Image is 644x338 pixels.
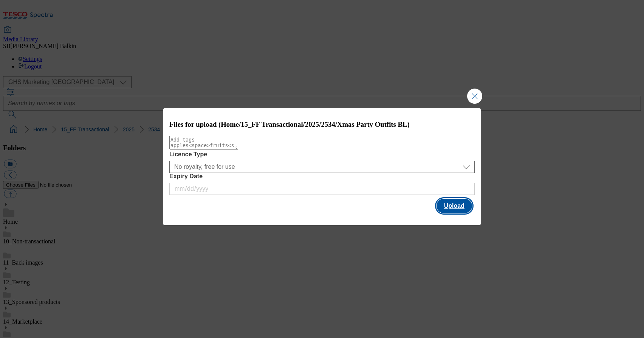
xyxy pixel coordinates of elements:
button: Close Modal [467,89,482,104]
label: Expiry Date [169,173,475,180]
div: Modal [163,108,481,225]
h3: Files for upload (Home/15_FF Transactional/2025/2534/Xmas Party Outfits BL) [169,120,475,129]
label: Licence Type [169,151,475,158]
button: Upload [437,199,472,213]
